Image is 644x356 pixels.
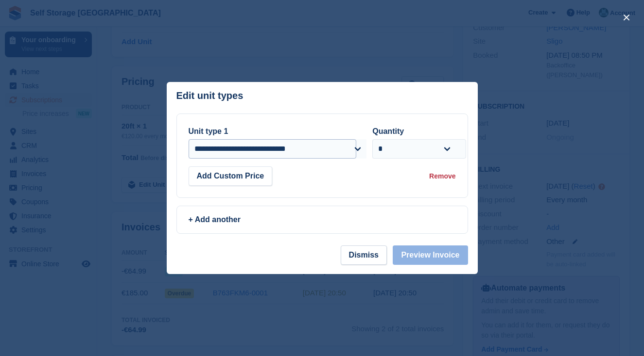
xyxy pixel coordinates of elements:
button: Add Custom Price [189,166,273,186]
label: Quantity [372,127,404,135]
label: Unit type 1 [189,127,228,135]
p: Edit unit types [176,90,244,101]
a: + Add another [176,206,468,234]
button: Preview Invoice [393,245,468,265]
button: Dismiss [341,245,387,265]
div: + Add another [189,214,456,226]
div: Remove [429,171,455,181]
button: close [619,10,634,25]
